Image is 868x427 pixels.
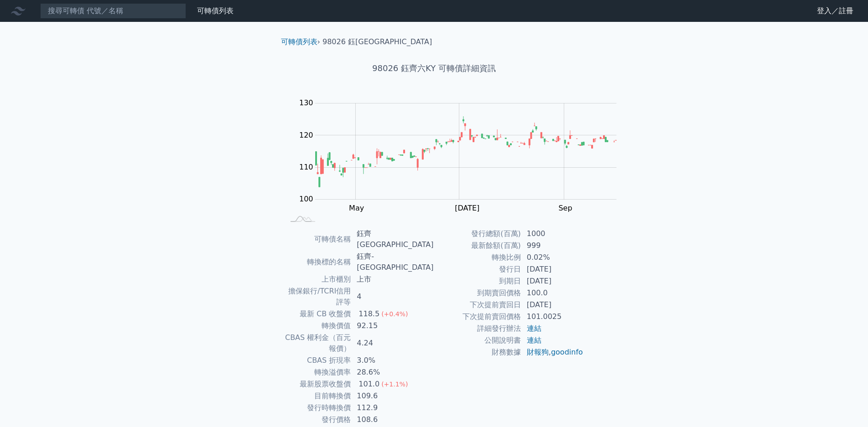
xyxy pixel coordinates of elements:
[299,98,313,107] tspan: 130
[285,251,352,273] td: 轉換標的名稱
[285,402,352,414] td: 發行時轉換價
[521,346,584,358] td: ,
[299,131,313,139] tspan: 120
[285,320,352,332] td: 轉換價值
[351,355,434,366] td: 3.0%
[351,320,434,332] td: 92.15
[285,308,352,320] td: 最新 CB 收盤價
[349,204,364,212] tspan: May
[434,263,521,275] td: 發行日
[285,273,352,285] td: 上市櫃別
[285,366,352,378] td: 轉換溢價率
[434,323,521,334] td: 詳細發行辦法
[521,299,584,311] td: [DATE]
[521,252,584,263] td: 0.02%
[357,309,381,319] div: 118.5
[434,240,521,252] td: 最新餘額(百萬)
[285,332,352,355] td: CBAS 權利金（百元報價）
[299,195,313,203] tspan: 100
[434,275,521,287] td: 到期日
[285,390,352,402] td: 目前轉換價
[285,355,352,366] td: CBAS 折現率
[521,228,584,240] td: 1000
[285,228,352,251] td: 可轉債名稱
[351,332,434,355] td: 4.24
[351,285,434,308] td: 4
[351,414,434,426] td: 108.6
[351,228,434,251] td: 鈺齊[GEOGRAPHIC_DATA]
[551,348,583,356] a: goodinfo
[558,204,572,212] tspan: Sep
[521,240,584,252] td: 999
[285,414,352,426] td: 發行價格
[351,251,434,273] td: 鈺齊-[GEOGRAPHIC_DATA]
[351,390,434,402] td: 109.6
[381,310,408,318] span: (+0.4%)
[455,204,479,212] tspan: [DATE]
[381,381,408,388] span: (+1.1%)
[40,3,186,19] input: 搜尋可轉債 代號／名稱
[521,263,584,275] td: [DATE]
[434,287,521,299] td: 到期賣回價格
[197,6,234,15] a: 可轉債列表
[527,348,549,356] a: 財報狗
[322,36,432,47] li: 98026 鈺[GEOGRAPHIC_DATA]
[527,336,541,345] a: 連結
[281,36,320,47] li: ›
[434,228,521,240] td: 發行總額(百萬)
[315,116,616,187] g: Series
[281,37,317,46] a: 可轉債列表
[295,98,630,212] g: Chart
[521,287,584,299] td: 100.0
[521,275,584,287] td: [DATE]
[434,346,521,358] td: 財務數據
[434,252,521,263] td: 轉換比例
[434,311,521,323] td: 下次提前賣回價格
[357,379,381,390] div: 101.0
[527,324,541,333] a: 連結
[299,163,313,171] tspan: 110
[434,334,521,346] td: 公開說明書
[351,366,434,378] td: 28.6%
[434,299,521,311] td: 下次提前賣回日
[351,273,434,285] td: 上市
[285,285,352,308] td: 擔保銀行/TCRI信用評等
[274,62,595,75] h1: 98026 鈺齊六KY 可轉債詳細資訊
[351,402,434,414] td: 112.9
[285,378,352,390] td: 最新股票收盤價
[521,311,584,323] td: 101.0025
[810,4,861,18] a: 登入／註冊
